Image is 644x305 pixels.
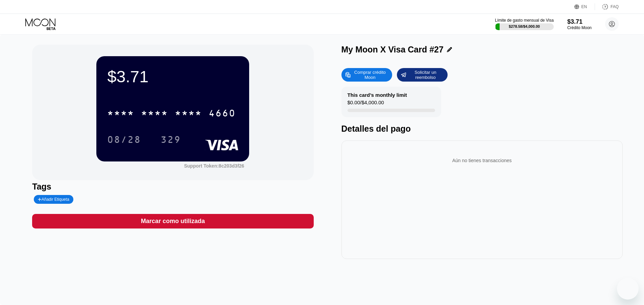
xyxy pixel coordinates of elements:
[209,109,236,119] div: 4660
[397,68,448,82] div: Solicitar un reembolso
[347,151,617,170] div: Aún no tienes transacciones
[341,124,623,134] div: Detalles del pago
[595,3,619,10] div: FAQ
[161,135,181,146] div: 329
[351,69,388,80] div: Comprar crédito Moon
[184,163,244,169] div: Support Token: 8c203d3f26
[348,100,384,109] div: $0.00 / $4,000.00
[611,4,619,9] div: FAQ
[184,163,244,169] div: Support Token:8c203d3f26
[107,135,141,146] div: 08/28
[495,18,554,23] div: Límite de gasto mensual de Visa
[617,278,639,300] iframe: Botón para iniciar la ventana de mensajería
[38,197,69,202] div: Añadir Etiqueta
[32,182,313,192] div: Tags
[141,217,205,225] div: Marcar como utilizada
[581,4,587,9] div: EN
[567,18,592,25] div: $3.71
[348,92,407,98] div: This card’s monthly limit
[407,69,444,80] div: Solicitar un reembolso
[107,67,238,86] div: $3.71
[341,68,392,82] div: Comprar crédito Moon
[341,45,444,55] div: My Moon X Visa Card #27
[34,195,73,204] div: Añadir Etiqueta
[156,131,186,148] div: 329
[495,18,554,30] div: Límite de gasto mensual de Visa$278.58/$4,000.00
[509,24,540,28] div: $278.58 / $4,000.00
[574,3,595,10] div: EN
[567,25,592,30] div: Crédito Moon
[32,214,313,228] div: Marcar como utilizada
[567,18,592,30] div: $3.71Crédito Moon
[102,131,146,148] div: 08/28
